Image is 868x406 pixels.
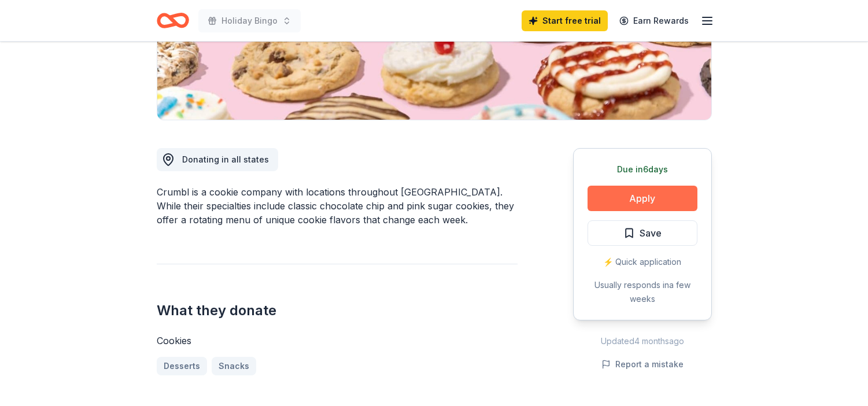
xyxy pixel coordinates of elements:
[157,334,518,348] div: Cookies
[182,154,269,164] span: Donating in all states
[588,255,697,269] div: ⚡️ Quick application
[198,9,301,32] button: Holiday Bingo
[157,301,518,320] h2: What they donate
[212,357,256,375] a: Snacks
[522,10,608,31] a: Start free trial
[157,185,518,227] div: Crumbl is a cookie company with locations throughout [GEOGRAPHIC_DATA]. While their specialties i...
[601,357,684,371] button: Report a mistake
[588,278,697,306] div: Usually responds in a few weeks
[157,7,189,34] a: Home
[221,14,278,28] span: Holiday Bingo
[157,357,207,375] a: Desserts
[588,186,697,211] button: Apply
[573,334,712,348] div: Updated 4 months ago
[588,220,697,246] button: Save
[640,226,662,241] span: Save
[588,163,697,176] div: Due in 6 days
[612,10,696,31] a: Earn Rewards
